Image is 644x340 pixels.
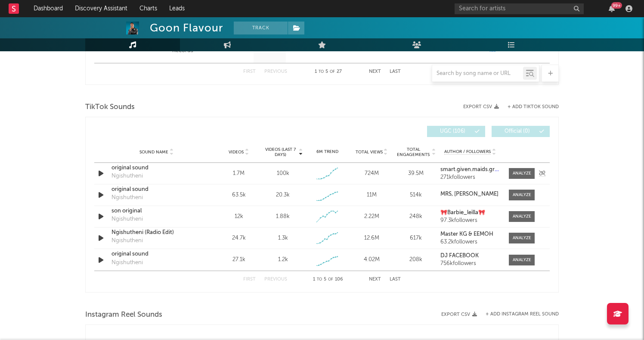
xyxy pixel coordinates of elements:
input: Search for artists [455,3,584,14]
div: 24.7k [219,234,259,243]
div: 2.22M [352,212,392,221]
div: 39.5M [396,169,436,178]
div: 6M Trend [307,149,347,155]
a: 🎀Barbie_leïlla🎀 [440,210,500,216]
button: + Add Instagram Reel Sound [486,312,559,317]
strong: smart.given.maids.groomsmen [440,167,521,172]
div: 63.2k followers [440,239,500,245]
div: 11M [352,191,392,200]
button: Export CSV [441,312,477,317]
button: Track [234,22,288,34]
div: Ngishutheni [111,172,143,181]
span: Instagram Reel Sounds [85,310,162,320]
div: + Add Instagram Reel Sound [477,312,559,317]
span: of [328,278,333,281]
div: 271k followers [440,175,500,181]
div: 756k followers [440,261,500,267]
input: Search by song name or URL [432,70,523,77]
div: 1.2k [278,256,288,264]
a: Master KG & EEMOH [440,231,500,237]
a: MRS, [PERSON_NAME] [440,191,500,197]
div: 12k [219,212,259,221]
div: Ngishutheni [111,259,143,267]
span: Official ( 0 ) [497,129,537,134]
a: DJ FACEBOOK [440,253,500,259]
div: 4.02M [352,256,392,264]
strong: 🎀Barbie_leïlla🎀 [440,210,485,215]
button: + Add TikTok Sound [499,105,559,109]
div: 100k [277,169,289,178]
div: Ngishutheni [111,237,143,245]
div: 97.3k followers [440,218,500,224]
strong: Master KG & EEMOH [440,231,493,237]
span: Author / Followers [444,149,491,155]
div: Goon Flavour [150,22,223,34]
div: 1.3k [278,234,288,243]
button: Next [369,277,381,282]
div: 248k [396,212,436,221]
div: 1 5 106 [304,274,352,285]
span: Total Engagements [396,147,431,157]
span: to [317,278,322,281]
button: Last [390,277,401,282]
span: Sound Name [139,150,168,155]
div: 1.7M [219,169,259,178]
button: Export CSV [463,104,499,109]
div: 724M [352,169,392,178]
span: Total Views [356,150,383,155]
span: Videos [229,150,244,155]
button: 99+ [609,5,615,12]
button: First [243,277,256,282]
span: TikTok Sounds [85,102,135,112]
strong: DJ FACEBOOK [440,253,479,259]
button: UGC(106) [427,126,485,137]
a: original sound [111,185,201,194]
button: Official(0) [492,126,550,137]
strong: MRS, [PERSON_NAME] [440,191,498,197]
div: Ngishutheni [111,215,143,224]
a: original sound [111,250,201,259]
span: UGC ( 106 ) [433,129,472,134]
a: son original [111,207,201,215]
span: Videos (last 7 days) [263,147,298,157]
div: 617k [396,234,436,243]
div: 20.3k [276,191,290,200]
button: + Add TikTok Sound [508,105,559,109]
button: Previous [264,277,287,282]
div: 63.5k [219,191,259,200]
a: original sound [111,164,201,172]
div: 208k [396,256,436,264]
div: 12.6M [352,234,392,243]
div: 27.1k [219,256,259,264]
div: 99 + [611,2,622,9]
div: 1.88k [276,212,290,221]
div: Ngishutheni [111,193,143,202]
a: Ngishutheni (Radio Edit) [111,228,201,237]
div: 514k [396,191,436,200]
a: smart.given.maids.groomsmen [440,167,500,173]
